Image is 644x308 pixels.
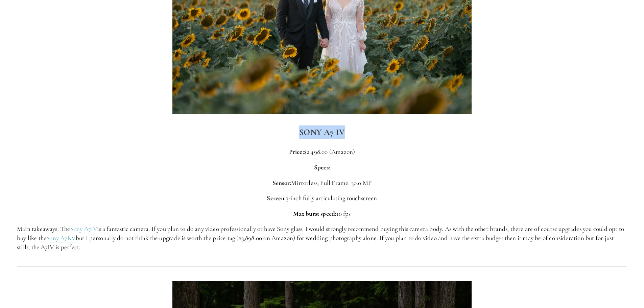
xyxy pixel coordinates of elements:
p: $2,498.00 (Amazon) [17,147,627,157]
strong: Screen: [267,194,286,202]
a: Sony A7 IV [299,127,345,138]
p: 10 fps [17,209,627,218]
a: Sony A7RV [46,234,76,242]
p: 3-inch fully articulating touchscreen [17,194,627,203]
p: Main takeaways: The is a fantastic camera. If you plan to do any video professionally or have Son... [17,224,627,252]
a: Sony A7IV [70,225,97,233]
strong: Sony A7 IV [299,127,345,137]
p: Mirrorless, Full Frame, 30.0 MP [17,179,627,188]
strong: Max burst speed: [293,210,336,217]
strong: Sensor: [272,179,291,187]
strong: Specs: [314,163,330,171]
strong: Price: [289,148,304,156]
